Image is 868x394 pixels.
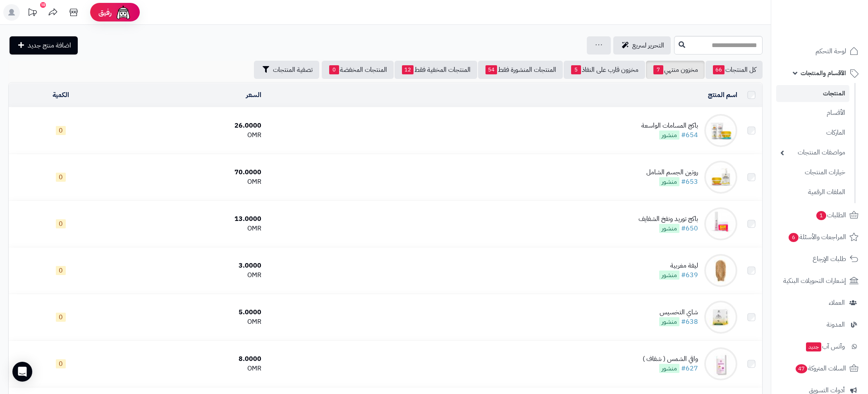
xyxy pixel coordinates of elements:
[815,209,846,221] span: الطلبات
[56,359,66,368] span: 0
[812,14,860,31] img: logo-2.png
[776,104,849,122] a: الأقسام
[659,308,698,317] div: شاي التخسيس
[632,40,664,50] span: التحرير لسريع
[638,214,698,224] div: باكج توريد ونفخ الشفايف
[776,41,863,61] a: لوحة التحكم
[115,4,132,21] img: ai-face.png
[56,126,66,135] span: 0
[564,61,645,79] a: مخزون قارب على النفاذ5
[56,313,66,322] span: 0
[117,224,261,233] div: OMR
[659,261,698,271] div: ليفة مغربية
[708,90,737,100] a: اسم المنتج
[681,270,698,280] a: #639
[704,207,737,240] img: باكج توريد ونفخ الشفايف
[776,183,849,201] a: الملفات الرقمية
[98,7,112,17] span: رفيق
[246,90,261,100] a: السعر
[329,65,339,74] span: 0
[478,61,563,79] a: المنتجات المنشورة فقط54
[788,233,799,242] span: 6
[681,317,698,327] a: #638
[815,45,846,57] span: لوحة التحكم
[117,261,261,271] div: 3.0000
[12,362,32,382] div: Open Intercom Messenger
[776,124,849,142] a: الماركات
[816,211,827,221] span: 1
[659,177,679,186] span: منشور
[613,36,671,55] a: التحرير لسريع
[776,164,849,181] a: خيارات المنتجات
[22,4,43,23] a: تحديثات المنصة
[117,121,261,131] div: 26.0000
[704,347,737,380] img: واقي الشمس ( شفاف )
[56,266,66,275] span: 0
[704,301,737,334] img: شاي التخسيس
[402,65,414,74] span: 12
[659,131,679,140] span: منشور
[273,65,313,75] span: تصفية المنتجات
[117,308,261,317] div: 5.0000
[795,363,846,374] span: السلات المتروكة
[776,293,863,313] a: العملاء
[704,254,737,287] img: ليفة مغربية
[571,65,581,74] span: 5
[681,130,698,140] a: #654
[788,231,846,243] span: المراجعات والأسئلة
[53,90,69,100] a: الكمية
[56,173,66,182] span: 0
[641,121,698,131] div: باكج المسامات الواسعة
[776,337,863,356] a: وآتس آبجديد
[117,364,261,373] div: OMR
[776,227,863,247] a: المراجعات والأسئلة6
[646,168,698,177] div: روتين الجسم الشامل
[704,161,737,194] img: روتين الجسم الشامل
[783,275,846,287] span: إشعارات التحويلات البنكية
[659,271,679,280] span: منشور
[117,214,261,224] div: 13.0000
[117,354,261,364] div: 8.0000
[713,65,725,74] span: 66
[653,65,663,74] span: 7
[795,364,808,374] span: 47
[56,219,66,228] span: 0
[806,342,821,351] span: جديد
[40,2,46,8] div: 10
[813,253,846,265] span: طلبات الإرجاع
[254,61,319,79] button: تصفية المنتجات
[776,144,849,161] a: مواصفات المنتجات
[776,249,863,269] a: طلبات الإرجاع
[10,36,78,55] a: اضافة منتج جديد
[801,67,846,79] span: الأقسام والمنتجات
[117,131,261,140] div: OMR
[322,61,394,79] a: المنتجات المخفضة0
[829,297,845,309] span: العملاء
[681,363,698,373] a: #627
[643,354,698,364] div: واقي الشمس ( شفاف )
[117,317,261,327] div: OMR
[659,317,679,326] span: منشور
[681,177,698,187] a: #653
[659,364,679,373] span: منشور
[646,61,705,79] a: مخزون منتهي7
[117,177,261,187] div: OMR
[395,61,477,79] a: المنتجات المخفية فقط12
[704,114,737,147] img: باكج المسامات الواسعة
[776,271,863,291] a: إشعارات التحويلات البنكية
[776,205,863,225] a: الطلبات1
[28,40,71,50] span: اضافة منتج جديد
[681,223,698,233] a: #650
[805,341,845,352] span: وآتس آب
[705,61,763,79] a: كل المنتجات66
[776,358,863,378] a: السلات المتروكة47
[776,315,863,335] a: المدونة
[776,85,849,102] a: المنتجات
[117,271,261,280] div: OMR
[659,224,679,233] span: منشور
[827,319,845,330] span: المدونة
[117,168,261,177] div: 70.0000
[485,65,497,74] span: 54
